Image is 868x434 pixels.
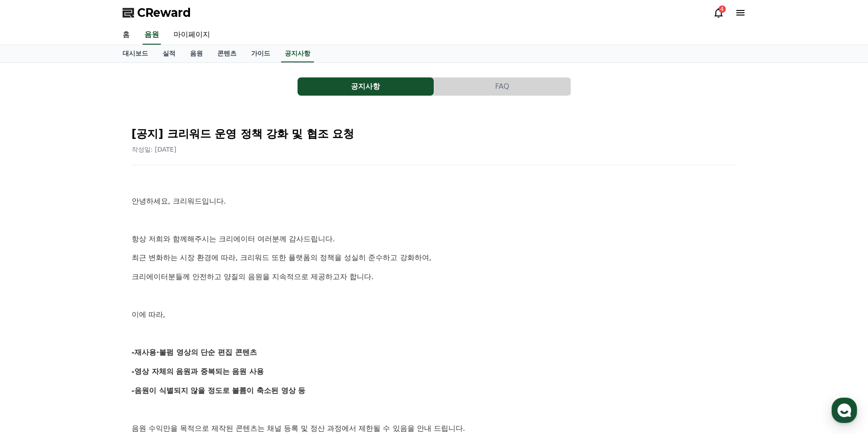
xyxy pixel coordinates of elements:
[132,348,257,357] strong: -재사용·불펌 영상의 단순 편집 콘텐츠
[132,367,264,376] strong: -영상 자체의 음원과 중복되는 음원 사용
[143,26,161,45] a: 음원
[132,233,737,245] p: 항상 저희와 함께해주시는 크리에이터 여러분께 감사드립니다.
[132,271,737,283] p: 크리에이터분들께 안전하고 양질의 음원을 지속적으로 제공하고자 합니다.
[132,146,177,153] span: 작성일: [DATE]
[183,45,210,62] a: 음원
[155,45,183,62] a: 실적
[132,386,306,395] strong: -음원이 식별되지 않을 정도로 볼륨이 축소된 영상 등
[244,45,277,62] a: 가이드
[298,77,434,96] button: 공지사항
[132,127,737,141] h2: [공지] 크리워드 운영 정책 강화 및 협조 요청
[115,45,155,62] a: 대시보드
[132,195,737,207] p: 안녕하세요, 크리워드입니다.
[132,252,737,264] p: 최근 변화하는 시장 환경에 따라, 크리워드 또한 플랫폼의 정책을 성실히 준수하고 강화하여,
[713,7,724,18] a: 4
[123,5,191,20] a: CReward
[166,26,217,45] a: 마이페이지
[298,77,434,96] a: 공지사항
[210,45,244,62] a: 콘텐츠
[115,26,137,45] a: 홈
[434,77,571,96] a: FAQ
[137,5,191,20] span: CReward
[132,309,737,321] p: 이에 따라,
[434,77,570,96] button: FAQ
[281,45,314,62] a: 공지사항
[719,5,726,13] div: 4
